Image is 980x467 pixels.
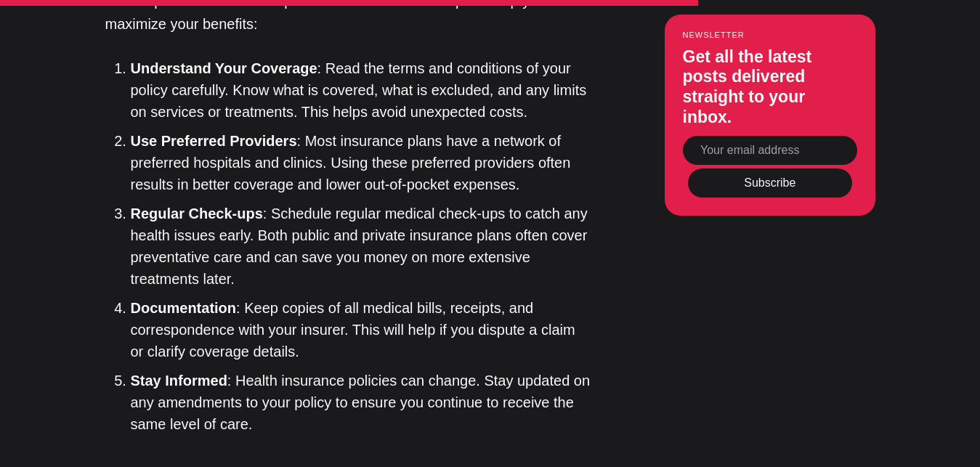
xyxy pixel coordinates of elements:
input: Your email address [683,135,857,164]
small: Newsletter [683,30,857,38]
li: : Schedule regular medical check-ups to catch any health issues early. Both public and private in... [131,203,592,290]
li: : Keep copies of all medical bills, receipts, and correspondence with your insurer. This will hel... [131,297,592,362]
strong: Use Preferred Providers [131,133,297,149]
li: : Health insurance policies can change. Stay updated on any amendments to your policy to ensure y... [131,370,592,435]
button: Subscribe [688,168,852,197]
li: : Most insurance plans have a network of preferred hospitals and clinics. Using these preferred p... [131,130,592,195]
strong: Documentation [131,300,237,316]
strong: Stay Informed [131,373,227,389]
h3: Get all the latest posts delivered straight to your inbox. [683,46,857,126]
li: : Read the terms and conditions of your policy carefully. Know what is covered, what is excluded,... [131,57,592,123]
strong: Understand Your Coverage [131,60,317,76]
strong: Regular Check-ups [131,206,263,222]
